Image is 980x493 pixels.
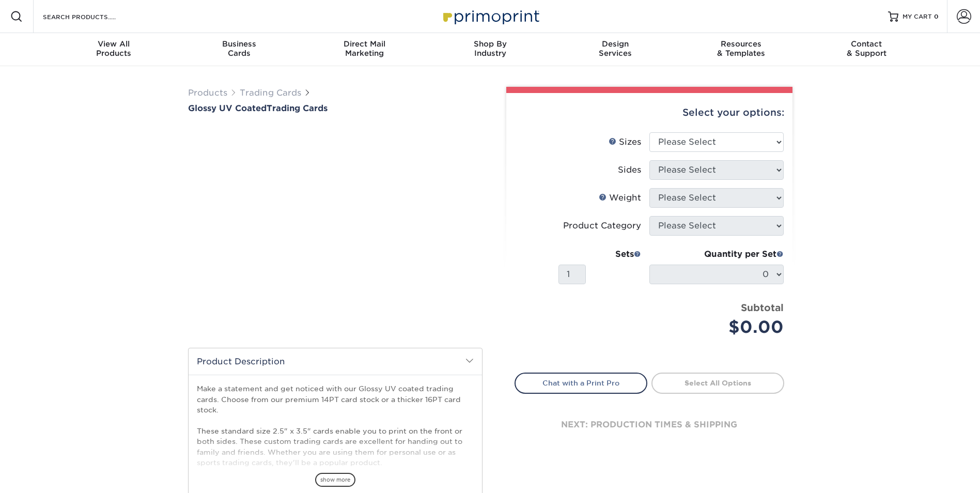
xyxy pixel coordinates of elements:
span: 0 [934,13,939,20]
strong: Subtotal [741,302,784,313]
input: SEARCH PRODUCTS..... [42,10,143,23]
span: Contact [804,39,929,49]
div: Sizes [609,136,641,148]
div: Industry [427,39,553,58]
a: Resources& Templates [678,33,804,66]
div: Marketing [302,39,427,58]
div: Product Category [563,220,641,232]
div: Sets [558,248,641,260]
h1: Trading Cards [188,103,483,113]
a: Glossy UV CoatedTrading Cards [188,103,483,113]
a: BusinessCards [176,33,302,66]
span: Resources [678,39,804,49]
span: MY CART [903,12,932,21]
div: Cards [176,39,302,58]
span: Direct Mail [302,39,427,49]
a: Chat with a Print Pro [515,373,647,393]
div: Select your options: [515,93,784,132]
div: Services [553,39,678,58]
img: Trading Cards 01 [305,311,331,336]
span: Glossy UV Coated [188,103,267,113]
div: Quantity per Set [649,248,784,260]
a: Shop ByIndustry [427,33,553,66]
a: Trading Cards [240,88,301,98]
span: Shop By [427,39,553,49]
span: show more [315,473,355,487]
span: Design [553,39,678,49]
div: Sides [618,164,641,176]
a: Direct MailMarketing [302,33,427,66]
div: Weight [599,192,641,204]
span: View All [51,39,177,49]
div: $0.00 [657,315,784,340]
span: Business [176,39,302,49]
a: Products [188,88,227,98]
div: next: production times & shipping [515,394,784,456]
a: Contact& Support [804,33,929,66]
img: Trading Cards 02 [339,311,365,336]
div: Products [51,39,177,58]
div: & Templates [678,39,804,58]
div: & Support [804,39,929,58]
a: Select All Options [651,373,784,393]
a: View AllProducts [51,33,177,66]
h2: Product Description [189,348,482,375]
img: Primoprint [439,5,542,27]
a: DesignServices [553,33,678,66]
